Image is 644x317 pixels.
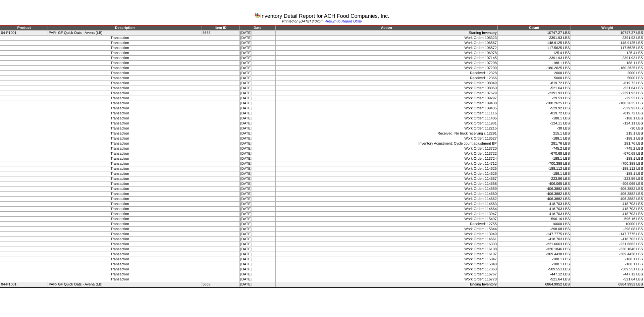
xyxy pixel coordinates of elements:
[497,242,571,247] td: -221.6663 LBS
[275,181,497,187] td: Work Order: 114658
[571,257,644,262] td: -188.1 LBS
[497,121,571,126] td: -124.11 LBS
[239,31,275,36] td: [DATE]
[0,262,240,267] td: Transaction
[239,96,275,101] td: [DATE]
[239,51,275,56] td: [DATE]
[239,66,275,71] td: [DATE]
[571,116,644,121] td: -188.1 LBS
[0,71,240,76] td: Transaction
[497,151,571,156] td: -670.68 LBS
[0,156,240,161] td: Transaction
[239,232,275,237] td: [DATE]
[275,101,497,106] td: Work Order: 109438
[571,101,644,106] td: -180.2625 LBS
[497,282,571,287] td: 6864.9952 LBS
[497,51,571,56] td: -125.4 LBS
[275,252,497,257] td: Work Order: 116107
[202,282,239,287] td: 5668
[571,41,644,46] td: -148.9125 LBS
[0,187,240,192] td: Transaction
[497,252,571,257] td: -369.4438 LBS
[571,237,644,242] td: -418.703 LBS
[275,171,497,176] td: Work Order: 114626
[0,56,240,61] td: Transaction
[255,12,260,18] img: graph.gif
[497,262,571,267] td: -188.1 LBS
[571,96,644,101] td: -29.53 LBS
[239,212,275,217] td: [DATE]
[571,131,644,136] td: 215.1 LBS
[275,207,497,212] td: Work Order: 114664
[571,161,644,166] td: -700.388 LBS
[239,237,275,242] td: [DATE]
[0,166,240,171] td: Transaction
[571,262,644,267] td: -188.1 LBS
[0,91,240,96] td: Transaction
[571,146,644,151] td: -745.2 LBS
[571,166,644,171] td: -188.112 LBS
[0,192,240,197] td: Transaction
[202,25,239,31] td: Item ID
[0,81,240,86] td: Transaction
[239,81,275,86] td: [DATE]
[239,166,275,171] td: [DATE]
[497,202,571,207] td: -418.703 LBS
[497,116,571,121] td: -188.1 LBS
[571,36,644,41] td: -2391.93 LBS
[275,267,497,272] td: Work Order: 117363
[0,272,240,277] td: Transaction
[0,207,240,212] td: Transaction
[275,96,497,101] td: Work Order: 109297
[0,222,240,227] td: Transaction
[275,242,497,247] td: Work Order: 116333
[497,192,571,197] td: -406.3882 LBS
[497,237,571,242] td: -418.703 LBS
[275,41,497,46] td: Work Order: 106567
[571,192,644,197] td: -406.3882 LBS
[0,277,240,282] td: Transaction
[497,171,571,176] td: -188.1 LBS
[239,46,275,51] td: [DATE]
[0,202,240,207] td: Transaction
[48,282,202,287] td: PAR- GF Quick Oats - Avena (LB)
[497,41,571,46] td: -148.9125 LBS
[239,146,275,151] td: [DATE]
[497,232,571,237] td: -147.7775 LBS
[239,126,275,131] td: [DATE]
[497,101,571,106] td: -180.2625 LBS
[275,131,497,136] td: Received: No truck receiving c 12291
[275,141,497,146] td: Inventory Adjustment: Cycle count adjustment BP
[0,61,240,66] td: Transaction
[0,121,240,126] td: Transaction
[571,207,644,212] td: -418.703 LBS
[497,31,571,36] td: 10747.27 LBS
[497,161,571,166] td: -700.388 LBS
[239,91,275,96] td: [DATE]
[275,222,497,227] td: Received: 12755
[0,31,48,36] td: 04-P1001
[497,56,571,61] td: -2391.93 LBS
[239,227,275,232] td: [DATE]
[239,116,275,121] td: [DATE]
[497,212,571,217] td: -418.703 LBS
[0,252,240,257] td: Transaction
[239,111,275,116] td: [DATE]
[239,61,275,66] td: [DATE]
[497,66,571,71] td: -180.2625 LBS
[571,31,644,36] td: 10747.27 LBS
[275,81,497,86] td: Work Order: 108049
[239,171,275,176] td: [DATE]
[571,187,644,192] td: -406.3882 LBS
[497,146,571,151] td: -745.2 LBS
[239,252,275,257] td: [DATE]
[0,146,240,151] td: Transaction
[0,151,240,156] td: Transaction
[571,197,644,202] td: -406.3882 LBS
[275,151,497,156] td: Work Order: 113722
[571,272,644,277] td: -447.12 LBS
[0,36,240,41] td: Transaction
[275,56,497,61] td: Work Order: 107145
[239,262,275,267] td: [DATE]
[0,96,240,101] td: Transaction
